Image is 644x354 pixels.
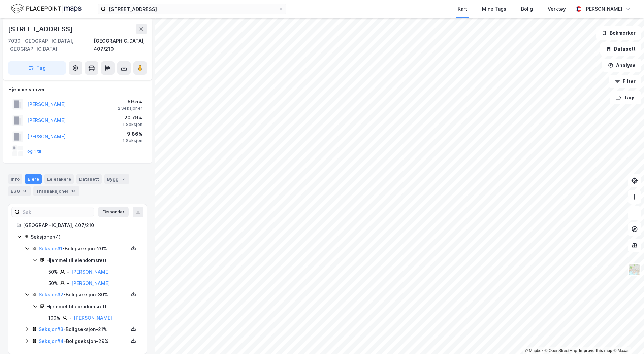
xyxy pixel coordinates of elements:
div: 100% [48,314,60,322]
button: Bokmerker [596,26,641,40]
div: - Boligseksjon - 20% [39,245,128,253]
div: Datasett [76,174,102,184]
a: [PERSON_NAME] [71,280,110,286]
div: [PERSON_NAME] [584,5,622,13]
div: 13 [70,188,77,194]
div: - [67,268,69,276]
div: 59.5% [118,98,142,106]
button: Analyse [602,59,641,72]
input: Søk på adresse, matrikkel, gårdeiere, leietakere eller personer [106,4,278,14]
button: Tags [610,91,641,104]
div: Seksjoner ( 4 ) [31,233,138,241]
div: [GEOGRAPHIC_DATA], 407/210 [23,221,138,229]
div: Hjemmel til eiendomsrett [46,256,138,264]
div: Bygg [104,174,129,184]
a: Mapbox [525,348,543,353]
iframe: Chat Widget [610,322,644,354]
a: OpenStreetMap [545,348,577,353]
div: 9.86% [123,130,142,138]
button: Tag [8,61,66,75]
button: Ekspander [98,207,129,217]
div: 1 Seksjon [123,138,142,143]
div: 2 [120,176,127,182]
div: - Boligseksjon - 30% [39,291,128,299]
div: 2 Seksjoner [118,106,142,111]
div: Info [8,174,22,184]
a: [PERSON_NAME] [71,269,110,275]
div: Hjemmelshaver [8,85,147,94]
a: Seksjon#2 [39,292,63,297]
img: Z [628,263,641,276]
div: [GEOGRAPHIC_DATA], 407/210 [94,37,147,53]
button: Filter [609,75,641,88]
div: 50% [48,268,58,276]
img: logo.f888ab2527a4732fd821a326f86c7f29.svg [11,3,82,15]
div: 9 [21,188,28,194]
div: Hjemmel til eiendomsrett [46,303,138,311]
a: [PERSON_NAME] [74,315,112,321]
a: Seksjon#1 [39,246,62,251]
input: Søk [20,207,94,217]
div: - Boligseksjon - 29% [39,337,128,345]
div: 7030, [GEOGRAPHIC_DATA], [GEOGRAPHIC_DATA] [8,37,94,53]
div: [STREET_ADDRESS] [8,24,74,34]
div: 50% [48,279,58,287]
div: Kontrollprogram for chat [610,322,644,354]
div: Transaksjoner [33,186,79,196]
div: Leietakere [44,174,74,184]
div: Kart [458,5,467,13]
div: Bolig [521,5,533,13]
div: Mine Tags [482,5,506,13]
button: Datasett [600,42,641,56]
div: 1 Seksjon [123,122,142,127]
a: Improve this map [579,348,612,353]
div: - [67,279,69,287]
div: ESG [8,186,31,196]
div: Verktøy [548,5,566,13]
a: Seksjon#3 [39,326,63,332]
div: - Boligseksjon - 21% [39,325,128,333]
div: - [69,314,72,322]
div: 20.79% [123,114,142,122]
div: Eiere [25,174,42,184]
a: Seksjon#4 [39,338,64,344]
